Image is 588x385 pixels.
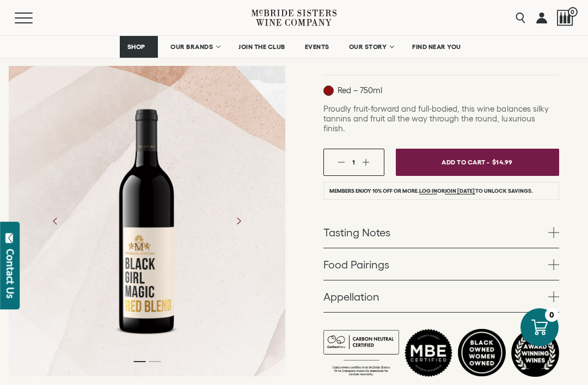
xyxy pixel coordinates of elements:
a: SHOP [120,36,158,58]
a: OUR STORY [342,36,400,58]
a: FIND NEAR YOU [405,36,468,58]
span: OUR BRANDS [170,43,213,51]
span: SHOP [127,43,145,51]
a: join [DATE] [445,188,475,194]
button: Previous [41,207,70,235]
div: Contact Us [5,249,16,298]
a: Appellation [323,280,559,312]
li: Members enjoy 10% off or more. or to unlock savings. [323,182,559,200]
span: 1 [352,158,355,166]
span: $14.99 [492,154,513,170]
li: Page dot 1 [133,361,145,362]
span: Add To Cart - [442,154,489,170]
button: Add To Cart - $14.99 [396,149,559,176]
span: EVENTS [305,43,329,51]
span: 0 [568,7,578,17]
span: JOIN THE CLUB [238,43,285,51]
a: Food Pairings [323,248,559,280]
span: Proudly fruit-forward and full-bodied, this wine balances silky tannins and fruit all the way thr... [323,104,549,133]
span: OUR STORY [349,43,387,51]
a: EVENTS [298,36,336,58]
div: 0 [545,308,559,322]
a: OUR BRANDS [163,36,226,58]
a: Tasting Notes [323,216,559,248]
a: JOIN THE CLUB [231,36,292,58]
p: Red – 750ml [323,85,382,96]
span: FIND NEAR YOU [412,43,461,51]
button: Mobile Menu Trigger [15,13,54,23]
button: Next [224,207,253,235]
a: Log in [419,188,437,194]
li: Page dot 2 [149,361,161,362]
